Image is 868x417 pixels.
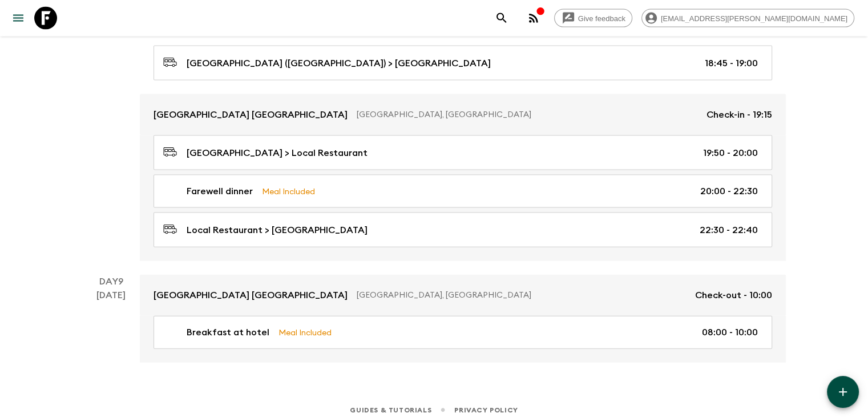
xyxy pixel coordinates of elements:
[187,185,253,198] p: Farewell dinner
[140,275,786,316] a: [GEOGRAPHIC_DATA] [GEOGRAPHIC_DATA][GEOGRAPHIC_DATA], [GEOGRAPHIC_DATA]Check-out - 10:00
[490,7,513,30] button: search adventures
[154,108,348,122] p: [GEOGRAPHIC_DATA] [GEOGRAPHIC_DATA]
[278,326,332,339] p: Meal Included
[705,57,758,70] p: 18:45 - 19:00
[154,175,772,208] a: Farewell dinnerMeal Included20:00 - 22:30
[83,275,140,288] p: Day 9
[454,404,518,416] a: Privacy Policy
[572,14,632,23] span: Give feedback
[700,223,758,237] p: 22:30 - 22:40
[154,212,772,247] a: Local Restaurant > [GEOGRAPHIC_DATA]22:30 - 22:40
[140,94,786,135] a: [GEOGRAPHIC_DATA] [GEOGRAPHIC_DATA][GEOGRAPHIC_DATA], [GEOGRAPHIC_DATA]Check-in - 19:15
[154,135,772,170] a: [GEOGRAPHIC_DATA] > Local Restaurant19:50 - 20:00
[187,326,269,339] p: Breakfast at hotel
[695,288,772,302] p: Check-out - 10:00
[154,46,772,81] a: [GEOGRAPHIC_DATA] ([GEOGRAPHIC_DATA]) > [GEOGRAPHIC_DATA]18:45 - 19:00
[706,108,772,122] p: Check-in - 19:15
[262,185,315,198] p: Meal Included
[357,290,686,301] p: [GEOGRAPHIC_DATA], [GEOGRAPHIC_DATA]
[350,404,431,416] a: Guides & Tutorials
[96,288,126,363] div: [DATE]
[7,7,30,30] button: menu
[187,146,368,160] p: [GEOGRAPHIC_DATA] > Local Restaurant
[702,326,758,339] p: 08:00 - 10:00
[154,316,772,349] a: Breakfast at hotelMeal Included08:00 - 10:00
[357,109,697,121] p: [GEOGRAPHIC_DATA], [GEOGRAPHIC_DATA]
[154,288,348,302] p: [GEOGRAPHIC_DATA] [GEOGRAPHIC_DATA]
[703,146,758,160] p: 19:50 - 20:00
[187,57,491,70] p: [GEOGRAPHIC_DATA] ([GEOGRAPHIC_DATA]) > [GEOGRAPHIC_DATA]
[655,14,854,23] span: [EMAIL_ADDRESS][PERSON_NAME][DOMAIN_NAME]
[554,9,632,27] a: Give feedback
[641,9,854,27] div: [EMAIL_ADDRESS][PERSON_NAME][DOMAIN_NAME]
[187,223,368,237] p: Local Restaurant > [GEOGRAPHIC_DATA]
[700,185,758,198] p: 20:00 - 22:30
